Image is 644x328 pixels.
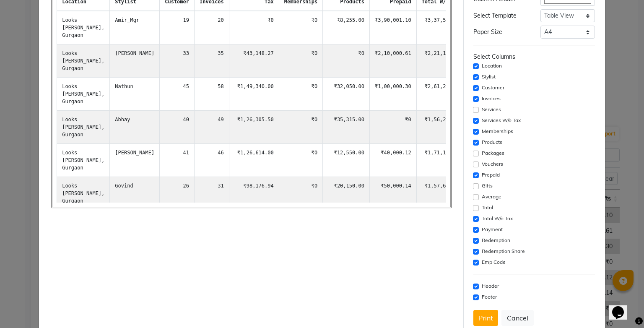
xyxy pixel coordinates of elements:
[482,247,525,255] label: Redemption Share
[416,11,466,44] td: ₹3,37,505.16
[279,44,322,78] td: ₹0
[323,144,370,177] td: ₹12,550.00
[416,177,466,210] td: ₹1,57,626.20
[482,237,510,244] label: Redemption
[473,52,595,61] div: Select Columns
[416,144,466,177] td: ₹1,71,148.00
[482,117,521,124] label: Services W/o Tax
[482,282,499,290] label: Header
[57,44,110,78] td: Looks [PERSON_NAME], Gurgaon
[229,44,279,78] td: ₹43,148.27
[279,177,322,210] td: ₹0
[482,182,493,190] label: Gifts
[323,111,370,144] td: ₹35,315.00
[482,258,506,266] label: Emp Code
[229,177,279,210] td: ₹98,176.94
[482,293,497,301] label: Footer
[323,78,370,111] td: ₹32,050.00
[110,144,160,177] td: [PERSON_NAME]
[482,62,502,70] label: Location
[229,111,279,144] td: ₹1,26,305.50
[160,11,195,44] td: 19
[160,111,195,144] td: 40
[482,73,496,81] label: Stylist
[482,106,501,113] label: Services
[467,11,534,20] div: Select Template
[416,111,466,144] td: ₹1,56,233.46
[229,144,279,177] td: ₹1,26,614.00
[195,144,229,177] td: 46
[279,144,322,177] td: ₹0
[467,28,534,36] div: Paper Size
[57,78,110,111] td: Looks [PERSON_NAME], Gurgaon
[160,44,195,78] td: 33
[110,78,160,111] td: Nathun
[482,171,500,179] label: Prepaid
[416,78,466,111] td: ₹2,61,247.01
[369,44,416,78] td: ₹2,10,000.61
[110,111,160,144] td: Abhay
[482,95,501,102] label: Invoices
[195,78,229,111] td: 58
[57,11,110,44] td: Looks [PERSON_NAME], Gurgaon
[482,193,501,200] label: Average
[160,144,195,177] td: 41
[416,44,466,78] td: ₹2,21,114.87
[57,144,110,177] td: Looks [PERSON_NAME], Gurgaon
[279,78,322,111] td: ₹0
[229,78,279,111] td: ₹1,49,340.00
[369,11,416,44] td: ₹3,90,001.10
[482,128,513,135] label: Memberships
[323,44,370,78] td: ₹0
[195,44,229,78] td: 35
[369,144,416,177] td: ₹40,000.12
[501,310,534,326] button: Cancel
[323,177,370,210] td: ₹20,150.00
[369,78,416,111] td: ₹1,00,000.30
[369,177,416,210] td: ₹50,000.14
[57,111,110,144] td: Looks [PERSON_NAME], Gurgaon
[110,177,160,210] td: Govind
[482,215,513,222] label: Total W/o Tax
[279,11,322,44] td: ₹0
[473,310,498,326] button: Print
[195,111,229,144] td: 49
[160,78,195,111] td: 45
[482,84,504,91] label: Customer
[229,11,279,44] td: ₹0
[609,294,636,320] iframe: chat widget
[110,11,160,44] td: Amir_Mgr
[482,226,503,233] label: Payment
[482,138,502,146] label: Products
[160,177,195,210] td: 26
[57,177,110,210] td: Looks [PERSON_NAME], Gurgaon
[195,177,229,210] td: 31
[482,149,504,157] label: Packages
[369,111,416,144] td: ₹0
[279,111,322,144] td: ₹0
[195,11,229,44] td: 20
[110,44,160,78] td: [PERSON_NAME]
[323,11,370,44] td: ₹8,255.00
[482,204,493,211] label: Total
[482,160,503,168] label: Vouchers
